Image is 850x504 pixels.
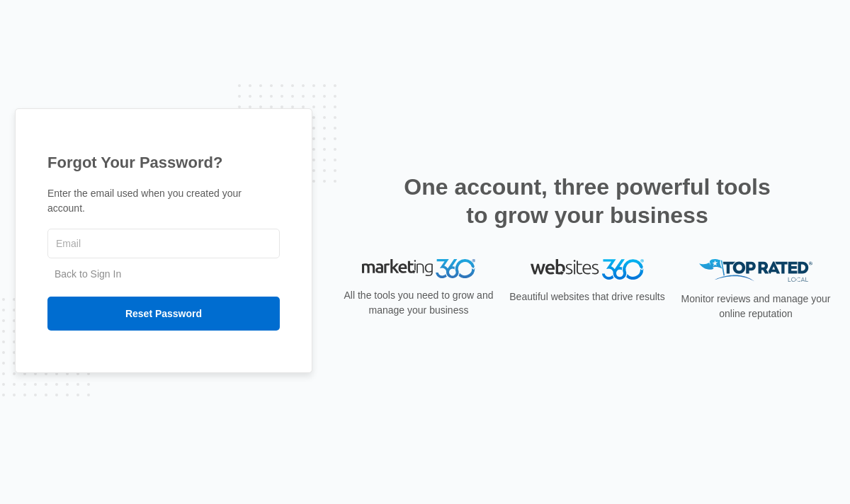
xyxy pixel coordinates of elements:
h2: One account, three powerful tools to grow your business [399,173,775,229]
img: Marketing 360 [362,259,475,279]
h1: Forgot Your Password? [47,151,280,174]
p: All the tools you need to grow and manage your business [339,288,498,318]
a: Back to Sign In [55,268,121,280]
p: Monitor reviews and manage your online reputation [676,292,835,321]
img: Top Rated Local [699,259,812,282]
img: Websites 360 [531,259,644,280]
input: Reset Password [47,297,280,331]
p: Enter the email used when you created your account. [47,186,280,216]
input: Email [47,229,280,258]
p: Beautiful websites that drive results [508,290,667,304]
